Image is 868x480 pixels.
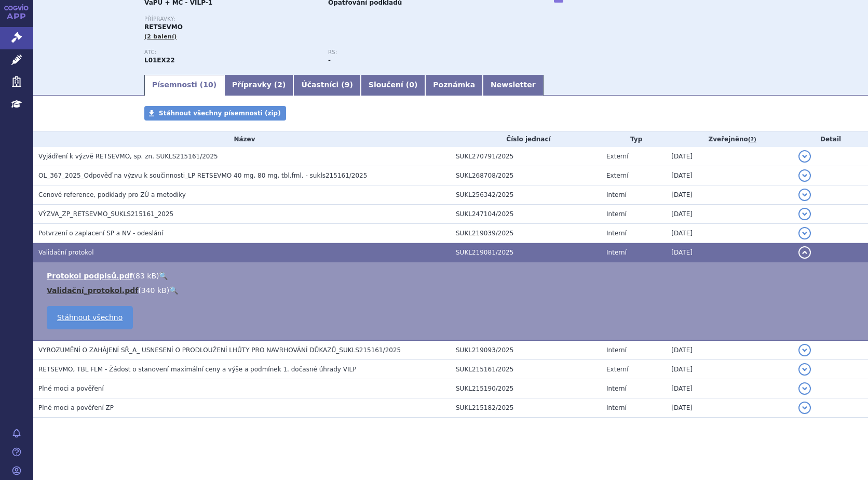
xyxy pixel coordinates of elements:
a: 🔍 [159,272,168,280]
span: Stáhnout všechny písemnosti (zip) [159,110,281,117]
span: Potvrzení o zaplacení SP a NV - odeslání [38,230,163,237]
p: RS: [328,49,501,56]
td: [DATE] [666,360,793,379]
td: SUKL219081/2025 [451,243,601,262]
td: [DATE] [666,340,793,360]
p: Přípravky: [144,16,512,22]
strong: - [328,57,331,64]
span: 9 [345,81,350,89]
td: [DATE] [666,185,793,205]
td: SUKL219093/2025 [451,340,601,360]
button: detail [798,189,811,201]
span: RETSEVMO [144,23,183,31]
p: ATC: [144,49,318,56]
span: Plné moci a pověření [38,385,104,392]
a: Sloučení (0) [361,75,425,96]
span: Plné moci a pověření ZP [38,404,114,411]
span: Interní [606,404,627,411]
td: [DATE] [666,205,793,224]
span: Interní [606,249,627,256]
li: ( ) [47,285,858,296]
td: [DATE] [666,147,793,166]
button: detail [798,208,811,220]
li: ( ) [47,271,858,281]
td: SUKL247104/2025 [451,205,601,224]
span: VÝZVA_ZP_RETSEVMO_SUKLS215161_2025 [38,210,173,218]
td: [DATE] [666,224,793,243]
span: Cenové reference, podklady pro ZÚ a metodiky [38,191,186,198]
a: 🔍 [169,286,178,295]
span: 83 kB [135,272,156,280]
td: SUKL215161/2025 [451,360,601,379]
span: Interní [606,346,627,354]
span: VYROZUMĚNÍ O ZAHÁJENÍ SŘ_A_ USNESENÍ O PRODLOUŽENÍ LHŮTY PRO NAVRHOVÁNÍ DŮKAZŮ_SUKLS215161/2025 [38,346,401,354]
td: SUKL219039/2025 [451,224,601,243]
span: 2 [277,81,282,89]
span: Validační protokol [38,249,94,256]
a: Přípravky (2) [224,75,293,96]
a: Stáhnout všechno [47,306,133,329]
td: [DATE] [666,166,793,185]
span: 10 [203,81,213,89]
button: detail [798,382,811,395]
button: detail [798,363,811,376]
span: OL_367_2025_Odpověď na výzvu k součinnosti_LP RETSEVMO 40 mg, 80 mg, tbl.fml. - sukls215161/2025 [38,172,367,179]
a: Validační_protokol.pdf [47,286,138,295]
span: RETSEVMO, TBL FLM - Žádost o stanovení maximální ceny a výše a podmínek 1. dočasné úhrady VILP [38,366,356,373]
a: Protokol podpisů.pdf [47,272,133,280]
button: detail [798,150,811,163]
a: Newsletter [483,75,544,96]
th: Číslo jednací [451,131,601,147]
span: Interní [606,385,627,392]
a: Poznámka [425,75,483,96]
span: Interní [606,230,627,237]
span: Vyjádření k výzvě RETSEVMO, sp. zn. SUKLS215161/2025 [38,153,218,160]
a: Písemnosti (10) [144,75,224,96]
span: 0 [409,81,414,89]
span: (2 balení) [144,33,177,40]
td: [DATE] [666,398,793,418]
span: Externí [606,366,628,373]
th: Typ [601,131,666,147]
span: Interní [606,191,627,198]
button: detail [798,227,811,239]
button: detail [798,169,811,182]
span: Externí [606,153,628,160]
th: Název [33,131,451,147]
th: Detail [793,131,868,147]
td: SUKL268708/2025 [451,166,601,185]
a: Účastníci (9) [293,75,360,96]
td: SUKL215182/2025 [451,398,601,418]
th: Zveřejněno [666,131,793,147]
td: SUKL256342/2025 [451,185,601,205]
span: Interní [606,210,627,218]
abbr: (?) [748,136,756,143]
td: [DATE] [666,379,793,398]
span: Externí [606,172,628,179]
button: detail [798,402,811,414]
button: detail [798,246,811,259]
button: detail [798,344,811,356]
a: Stáhnout všechny písemnosti (zip) [144,106,286,121]
td: SUKL270791/2025 [451,147,601,166]
span: 340 kB [141,286,167,295]
td: [DATE] [666,243,793,262]
strong: SELPERKATINIB [144,57,175,64]
td: SUKL215190/2025 [451,379,601,398]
